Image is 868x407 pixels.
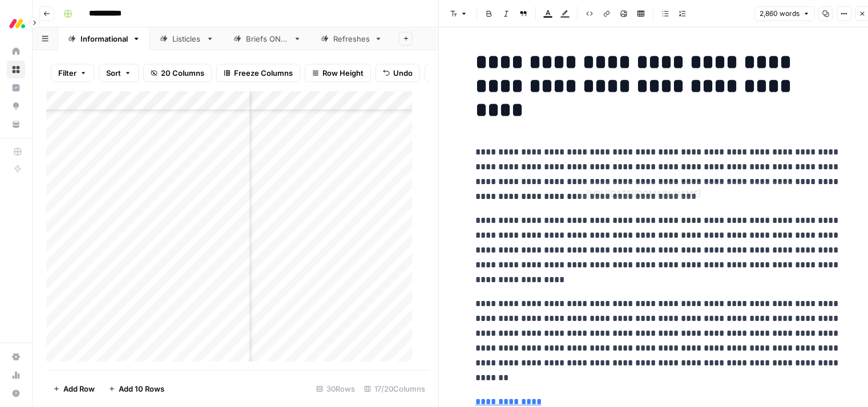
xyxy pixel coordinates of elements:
[7,366,25,384] a: Usage
[150,27,224,50] a: Listicles
[7,348,25,366] a: Settings
[172,33,201,44] div: Listicles
[7,97,25,115] a: Opportunities
[161,67,204,79] span: 20 Columns
[7,13,27,34] img: Monday.com Logo
[46,380,102,398] button: Add Row
[58,27,150,50] a: Informational
[312,380,360,398] div: 30 Rows
[7,79,25,97] a: Insights
[360,380,430,398] div: 17/20 Columns
[7,60,25,79] a: Browse
[99,64,139,82] button: Sort
[51,64,94,82] button: Filter
[305,64,371,82] button: Row Height
[7,384,25,402] button: Help + Support
[760,9,800,19] span: 2,860 words
[754,6,815,21] button: 2,860 words
[102,380,171,398] button: Add 10 Rows
[311,27,392,50] a: Refreshes
[246,33,289,44] div: Briefs ONLY
[106,67,121,79] span: Sort
[224,27,311,50] a: Briefs ONLY
[7,42,25,60] a: Home
[63,383,95,394] span: Add Row
[333,33,370,44] div: Refreshes
[7,9,25,38] button: Workspace: Monday.com
[393,67,413,79] span: Undo
[234,67,293,79] span: Freeze Columns
[58,67,76,79] span: Filter
[376,64,420,82] button: Undo
[322,67,364,79] span: Row Height
[216,64,300,82] button: Freeze Columns
[7,115,25,133] a: Your Data
[143,64,212,82] button: 20 Columns
[80,33,128,44] div: Informational
[119,383,164,394] span: Add 10 Rows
